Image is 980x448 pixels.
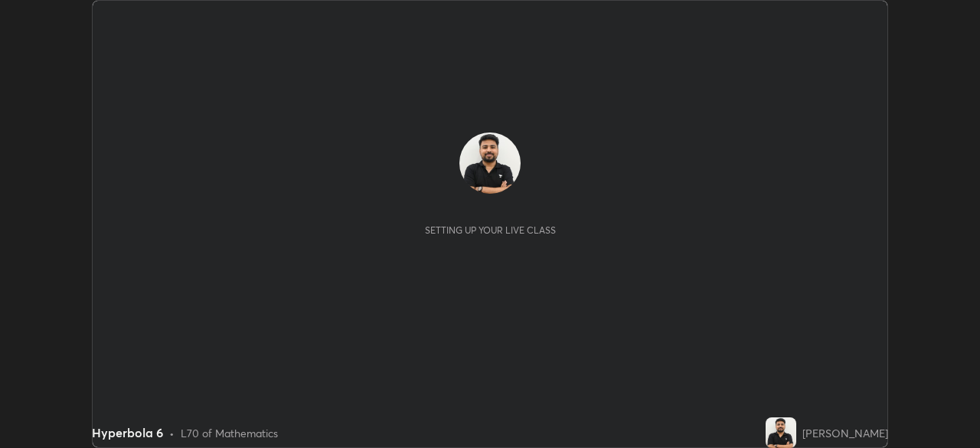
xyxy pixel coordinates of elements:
img: a9ba632262ef428287db51fe8869eec0.jpg [459,132,521,194]
div: Setting up your live class [425,224,556,236]
div: [PERSON_NAME] [802,425,888,441]
div: • [169,425,175,441]
div: Hyperbola 6 [92,423,163,442]
img: a9ba632262ef428287db51fe8869eec0.jpg [766,417,796,448]
div: L70 of Mathematics [181,425,278,441]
